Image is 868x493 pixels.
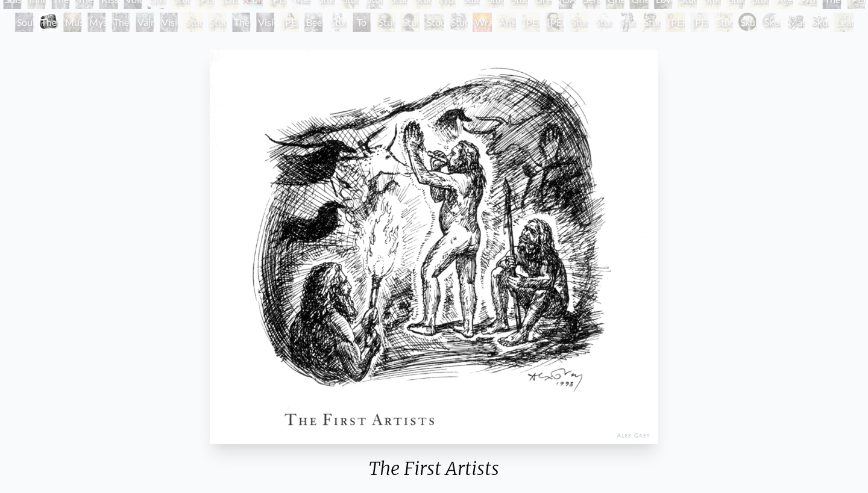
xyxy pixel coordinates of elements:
[400,13,420,32] div: Study of Rembrandt Self-Portrait
[665,13,685,32] div: [PERSON_NAME] Pregnant & Reading
[256,13,275,32] div: Vision & Mission
[738,13,757,32] div: Skull Fetus
[39,13,58,32] div: The First Artists
[352,13,371,32] div: To See or Not to See
[424,13,444,32] div: Study of [PERSON_NAME]’s Potato Eaters
[111,13,130,32] div: The Seer
[617,13,637,32] div: Study of [PERSON_NAME] [PERSON_NAME]
[135,13,154,32] div: Vajra Brush
[448,13,468,32] div: Study of [PERSON_NAME] Self-Portrait
[473,13,492,32] div: Wrathful Guardian
[210,50,658,444] img: The-First-Artists-1998-Alex-Grey-watermarked.jpeg
[159,13,178,32] div: Vision Taking Form
[205,457,663,489] div: The First Artists
[376,13,395,32] div: Study of Rembrandt Self-Portrait As [PERSON_NAME]
[304,13,323,32] div: Beethoven
[328,13,347,32] div: Study of [PERSON_NAME]
[786,13,805,32] div: Master of Confusion
[183,13,203,32] div: Study of [PERSON_NAME] Captive
[14,13,34,32] div: Soultrons
[834,13,854,32] div: Leaf and Tree
[63,13,82,32] div: Music of Liberation
[231,13,251,32] div: The Gift
[497,13,516,32] div: Anatomy Lab
[545,13,564,32] div: [PERSON_NAME]
[280,13,299,32] div: [PERSON_NAME]
[690,13,709,32] div: [PERSON_NAME] Pregnant & Sleeping
[521,13,540,32] div: [PERSON_NAME]
[762,13,781,32] div: Skull Fetus Study
[207,13,227,32] div: Study of [PERSON_NAME] The Kiss
[569,13,588,32] div: Study of [PERSON_NAME] The Deposition
[714,13,733,32] div: Study of [PERSON_NAME]’s The Old Guitarist
[593,13,612,32] div: Study of [PERSON_NAME] [PERSON_NAME]
[641,13,661,32] div: Study of [PERSON_NAME]
[87,13,106,32] div: Mystic Eye
[810,13,829,32] div: Skull Fetus Tondo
